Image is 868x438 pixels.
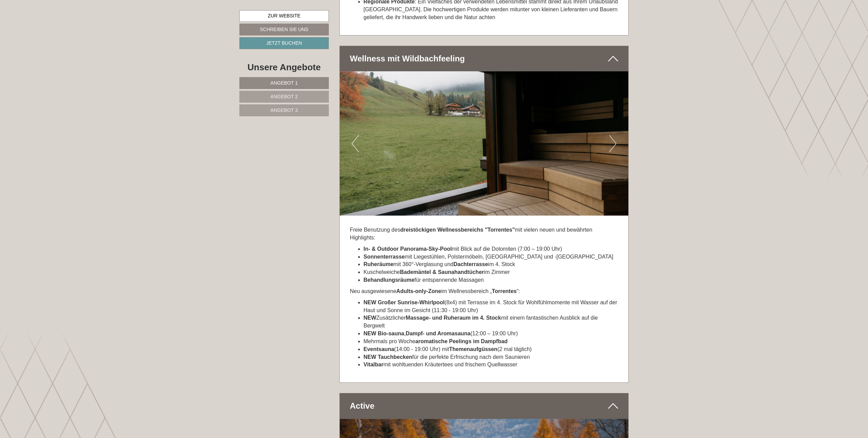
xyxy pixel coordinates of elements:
span: Angebot 1 [270,80,298,86]
li: (8x4) mit Terrasse im 4. Stock für Wohlfühlmomente mit Wasser auf der Haut und Sonne im Gesicht (... [364,299,618,315]
span: Angebot 3 [270,107,298,113]
button: Previous [352,135,359,152]
div: Wellness mit Wildbachfeeling [340,46,629,71]
strong: NEW Tauchbecken [364,354,412,360]
span: Angebot 2 [270,94,298,99]
li: für entspannende Massagen [364,276,618,284]
li: für die perfekte Erfrischung nach dem Saunieren [364,353,618,361]
strong: Massage- und Ruheraum im 4. Stock [406,315,501,321]
div: Active [340,393,629,419]
strong: Adults-only-Zone [396,288,442,294]
strong: aromatische Peelings im Dampfbad [415,338,507,344]
li: , (12:00 – 19:00 Uhr) [364,330,618,338]
li: mit wohltuenden Kräutertees und frischem Quellwasser [364,361,618,369]
strong: Bademäntel & Saunahandtücher [400,269,484,275]
strong: NEW [364,300,376,305]
strong: Großer Sunrise-Whirlpool [378,300,445,305]
strong: dreistöckigen Wellnessbereichs "Torrentes" [400,227,515,233]
strong: Torrentes [492,288,517,294]
div: Unsere Angebote [239,61,329,74]
a: Jetzt buchen [239,37,329,49]
strong: Themenaufgüssen [449,346,497,352]
strong: NEW Bio-sauna [364,331,404,336]
strong: Dampf- und Aromasauna [406,331,471,336]
li: Kuschelweiche im Zimmer [364,268,618,276]
strong: Vitalbar [364,362,383,367]
p: Neu ausgewiesene im Wellnessbereich „ “: [350,288,618,295]
strong: Behandlungsräume [364,277,415,283]
strong: In- & Outdoor Panorama-Sky-Pool [364,246,452,252]
p: Freie Benutzung des mit vielen neuen und bewährten Highlights: [350,226,618,242]
strong: Ruheräume [364,261,394,267]
strong: NEW [364,315,376,321]
li: mit Blick auf die Dolomiten (7:00 – 19:00 Uhr) [364,245,618,253]
a: Schreiben Sie uns [239,24,329,35]
li: mit 360°-Verglasung und im 4. Stock [364,261,618,268]
strong: Dachterrasse [453,261,488,267]
li: mit Liegestühlen, Polstermöbeln, [GEOGRAPHIC_DATA] und -[GEOGRAPHIC_DATA] [364,253,618,261]
button: Next [609,135,616,152]
li: (14:00 - 19:00 Uhr) mit (2 mal täglich) [364,346,618,353]
li: Zusätzlicher mit einem fantastischen Ausblick auf die Bergwelt [364,314,618,330]
li: Mehrmals pro Woche [364,338,618,346]
strong: Eventsauna [364,346,394,352]
a: Zur Website [239,10,329,22]
strong: Sonnenterrasse [364,254,405,260]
